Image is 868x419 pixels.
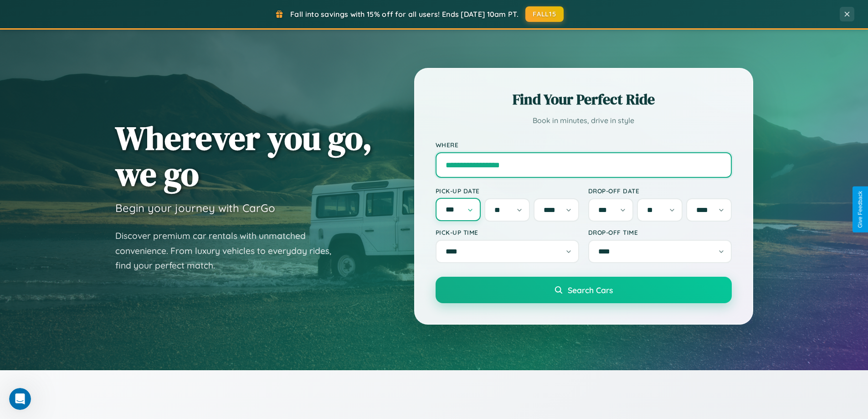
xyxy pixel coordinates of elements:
[9,388,31,410] iframe: Intercom live chat
[436,89,732,109] h2: Find Your Perfect Ride
[115,201,275,215] h3: Begin your journey with CarGo
[588,187,732,195] label: Drop-off Date
[115,120,372,192] h1: Wherever you go, we go
[115,228,343,273] p: Discover premium car rentals with unmatched convenience. From luxury vehicles to everyday rides, ...
[436,277,732,303] button: Search Cars
[436,141,732,149] label: Where
[568,285,613,295] span: Search Cars
[857,191,863,228] div: Give Feedback
[436,187,579,195] label: Pick-up Date
[588,228,732,236] label: Drop-off Time
[436,114,732,127] p: Book in minutes, drive in style
[290,10,519,19] span: Fall into savings with 15% off for all users! Ends [DATE] 10am PT.
[525,6,564,22] button: FALL15
[436,228,579,236] label: Pick-up Time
